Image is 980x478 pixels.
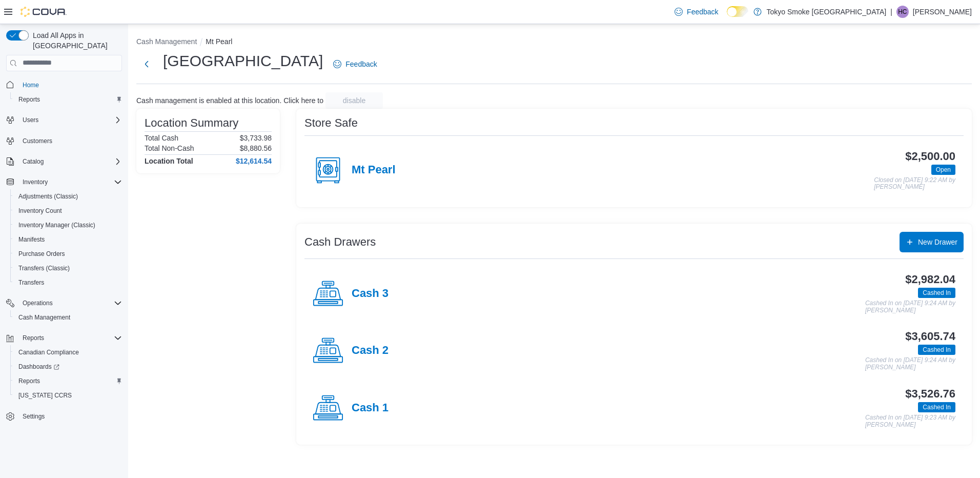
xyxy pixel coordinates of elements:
h4: Mt Pearl [352,164,396,177]
span: Reports [18,95,40,104]
h4: Cash 2 [352,344,389,357]
button: Manifests [10,232,126,247]
span: Customers [23,137,52,145]
p: Cashed In on [DATE] 9:24 AM by [PERSON_NAME] [865,300,955,314]
button: Purchase Orders [10,247,126,261]
span: Washington CCRS [14,389,122,402]
span: Inventory Manager (Classic) [14,219,122,231]
span: Cash Management [18,313,70,322]
span: Canadian Compliance [18,348,79,356]
button: Cash Management [136,37,197,46]
span: Inventory Count [18,207,62,215]
button: disable [325,92,383,109]
a: Transfers [14,276,48,289]
span: Cashed In [923,403,951,412]
button: Reports [10,92,126,107]
span: Reports [14,375,122,387]
h3: $3,526.76 [905,388,955,400]
div: Heather Chafe [896,6,909,18]
span: Cash Management [14,311,122,324]
button: Operations [2,296,126,310]
button: Inventory Count [10,204,126,218]
span: Transfers (Classic) [18,264,70,272]
h3: $3,605.74 [905,330,955,343]
span: Feedback [687,7,718,17]
button: Transfers [10,275,126,290]
h3: Location Summary [145,117,238,129]
span: Home [18,78,122,91]
span: Inventory Count [14,205,122,217]
nav: Complex example [6,73,122,451]
span: Inventory Manager (Classic) [18,221,95,229]
h4: $12,614.54 [236,157,272,165]
span: Transfers [18,278,44,287]
p: Tokyo Smoke [GEOGRAPHIC_DATA] [767,6,887,18]
button: Mt Pearl [206,37,232,46]
span: Dashboards [18,363,59,371]
span: Customers [18,134,122,147]
a: [US_STATE] CCRS [14,389,76,402]
span: Settings [18,410,122,423]
p: Cash management is enabled at this location. Click here to [136,96,323,105]
h6: Total Cash [145,134,178,142]
a: Purchase Orders [14,248,69,260]
span: Open [936,165,951,174]
span: Purchase Orders [14,248,122,260]
span: Reports [18,332,122,344]
p: Cashed In on [DATE] 9:23 AM by [PERSON_NAME] [865,414,955,428]
button: Operations [18,297,57,309]
span: Feedback [345,59,377,69]
span: Home [23,81,39,89]
span: Dashboards [14,361,122,373]
button: Catalog [2,154,126,169]
a: Feedback [329,54,381,74]
span: [US_STATE] CCRS [18,391,72,400]
span: Cashed In [918,345,955,355]
h3: Cash Drawers [304,236,376,248]
button: Inventory [18,176,52,188]
button: Inventory Manager (Classic) [10,218,126,232]
span: Open [931,165,955,175]
span: Manifests [14,233,122,246]
h4: Cash 1 [352,402,389,415]
a: Inventory Count [14,205,66,217]
p: | [890,6,892,18]
button: Transfers (Classic) [10,261,126,275]
button: Home [2,77,126,92]
a: Manifests [14,233,49,246]
span: HC [898,6,907,18]
button: Catalog [18,155,48,168]
input: Dark Mode [727,6,748,17]
nav: An example of EuiBreadcrumbs [136,36,972,49]
a: Transfers (Classic) [14,262,74,274]
span: Adjustments (Classic) [18,192,78,201]
span: Transfers [14,276,122,289]
span: Cashed In [918,402,955,412]
img: Cova [21,7,67,17]
button: Settings [2,409,126,424]
span: Users [23,116,38,124]
button: Canadian Compliance [10,345,126,360]
a: Feedback [670,2,722,22]
p: $3,733.98 [240,134,272,142]
span: New Drawer [918,237,957,247]
a: Adjustments (Classic) [14,190,82,203]
span: Purchase Orders [18,250,65,258]
span: Operations [23,299,53,307]
h3: $2,500.00 [905,150,955,163]
a: Reports [14,375,44,387]
button: Reports [10,374,126,388]
a: Inventory Manager (Classic) [14,219,99,231]
span: Cashed In [923,288,951,297]
p: $8,880.56 [240,144,272,152]
span: Manifests [18,235,45,244]
span: disable [343,95,365,106]
span: Settings [23,412,45,421]
button: Adjustments (Classic) [10,189,126,204]
a: Dashboards [10,360,126,374]
h3: Store Safe [304,117,358,129]
h1: [GEOGRAPHIC_DATA] [163,51,323,71]
button: Reports [2,331,126,345]
button: Users [18,114,43,126]
span: Transfers (Classic) [14,262,122,274]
